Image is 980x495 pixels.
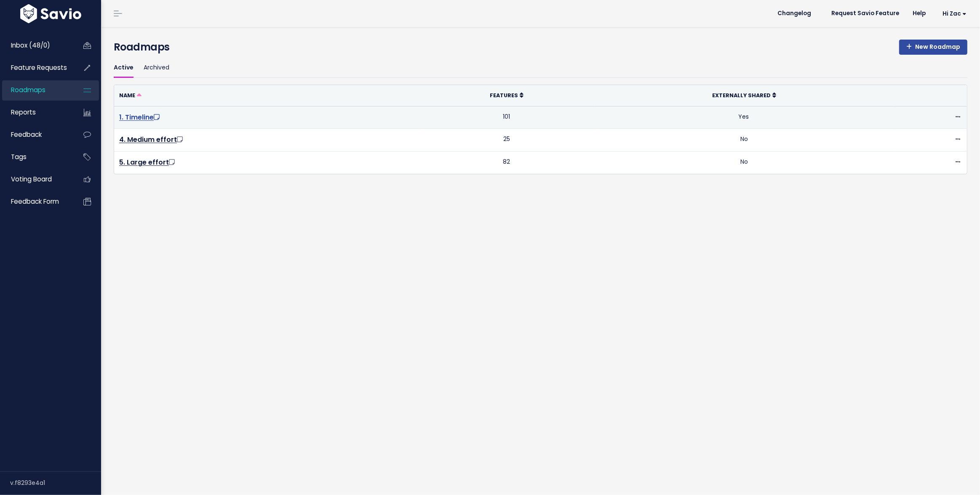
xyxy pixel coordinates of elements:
[114,58,134,78] a: Active
[18,4,83,23] img: logo-white.9d6f32f41409.svg
[418,152,595,174] td: 82
[906,7,932,20] a: Help
[2,58,70,77] a: Feature Requests
[932,7,973,20] a: Hi Zac
[10,472,101,494] div: v.f8293e4a1
[2,147,70,167] a: Tags
[490,91,523,99] a: Features
[119,92,135,99] span: Name
[11,152,27,161] span: Tags
[418,106,595,129] td: 101
[825,7,906,20] a: Request Savio Feature
[2,103,70,122] a: Reports
[490,92,518,99] span: Features
[899,40,967,55] a: New Roadmap
[777,11,811,16] span: Changelog
[119,135,184,144] a: 4. Medium effort
[11,197,59,206] span: Feedback form
[2,36,70,55] a: Inbox (48/0)
[595,129,894,152] td: No
[11,85,45,94] span: Roadmaps
[2,80,70,100] a: Roadmaps
[2,192,70,211] a: Feedback form
[144,58,169,78] a: Archived
[713,92,771,99] span: Externally Shared
[595,152,894,174] td: No
[2,170,70,189] a: Voting Board
[11,63,67,72] span: Feature Requests
[119,112,161,122] a: 1. Timeline
[943,11,967,17] span: Hi Zac
[119,91,142,99] a: Name
[11,175,52,184] span: Voting Board
[119,157,176,167] a: 5. Large effort
[595,106,894,129] td: Yes
[11,130,42,139] span: Feedback
[418,129,595,152] td: 25
[11,108,36,117] span: Reports
[2,125,70,144] a: Feedback
[713,91,777,99] a: Externally Shared
[114,40,967,55] h4: Roadmaps
[11,41,50,50] span: Inbox (48/0)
